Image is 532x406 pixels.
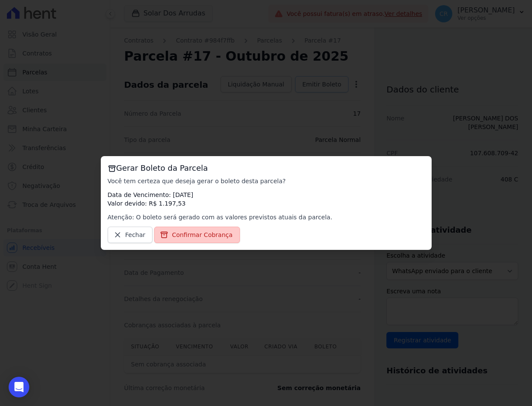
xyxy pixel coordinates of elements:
[125,231,146,239] span: Fechar
[172,231,233,239] span: Confirmar Cobrança
[108,213,425,221] p: Atenção: O boleto será gerado com as valores previstos atuais da parcela.
[154,227,240,243] a: Confirmar Cobrança
[108,163,425,173] h3: Gerar Boleto da Parcela
[108,227,153,243] a: Fechar
[108,177,425,185] p: Você tem certeza que deseja gerar o boleto desta parcela?
[108,191,425,208] p: Data de Vencimento: [DATE] Valor devido: R$ 1.197,53
[9,377,29,397] div: Open Intercom Messenger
